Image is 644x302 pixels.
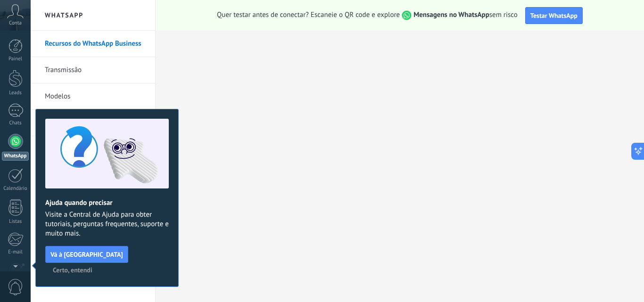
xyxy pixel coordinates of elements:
[45,210,169,238] span: Visite a Central de Ajuda para obter tutoriais, perguntas frequentes, suporte e muito mais.
[45,31,146,57] a: Recursos do WhatsApp Business
[53,267,92,273] span: Certo, entendi
[45,246,128,263] button: Vá à [GEOGRAPHIC_DATA]
[2,186,29,192] div: Calendário
[31,83,155,110] li: Modelos
[31,31,155,57] li: Recursos do WhatsApp Business
[9,20,22,26] span: Conta
[49,263,97,277] button: Certo, entendi
[217,10,518,20] span: Quer testar antes de conectar? Escaneie o QR code e explore sem risco
[2,120,29,126] div: Chats
[2,219,29,225] div: Listas
[2,90,29,96] div: Leads
[50,251,123,258] span: Vá à [GEOGRAPHIC_DATA]
[2,152,29,161] div: WhatsApp
[530,11,578,20] span: Testar WhatsApp
[45,198,169,207] h2: Ajuda quando precisar
[45,57,146,83] a: Transmissão
[2,56,29,62] div: Painel
[45,83,146,110] a: Modelos
[31,57,155,83] li: Transmissão
[2,249,29,255] div: E-mail
[413,10,489,19] strong: Mensagens no WhatsApp
[525,7,583,24] button: Testar WhatsApp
